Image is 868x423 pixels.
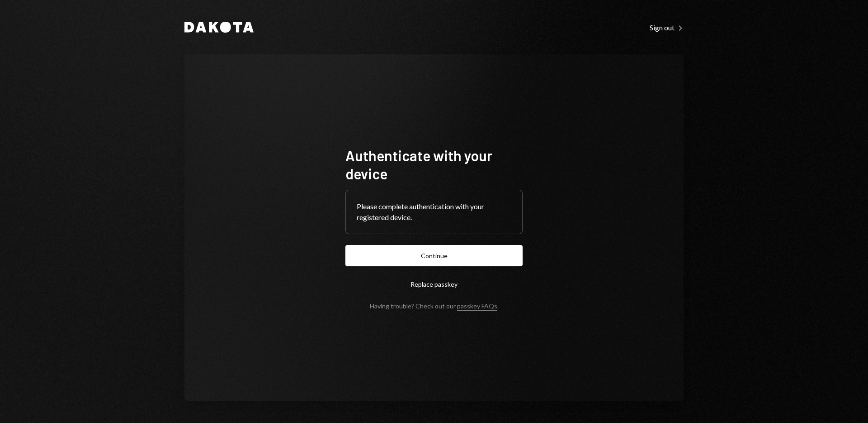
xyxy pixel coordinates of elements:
[345,245,523,266] button: Continue
[650,22,684,32] a: Sign out
[345,274,523,295] button: Replace passkey
[357,201,511,223] div: Please complete authentication with your registered device.
[345,146,523,183] h1: Authenticate with your device
[370,302,499,310] div: Having trouble? Check out our .
[457,302,497,311] a: passkey FAQs
[650,23,684,32] div: Sign out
